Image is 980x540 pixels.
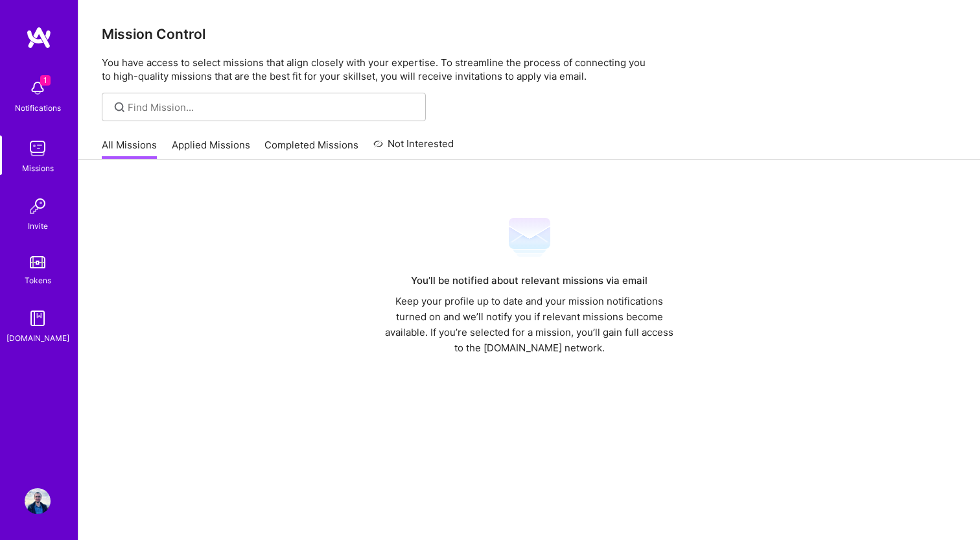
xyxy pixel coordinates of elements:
[25,75,51,101] img: bell
[172,138,250,159] a: Applied Missions
[21,488,54,514] a: User Avatar
[102,138,157,159] a: All Missions
[22,161,54,175] div: Missions
[28,219,48,233] div: Invite
[25,488,51,514] img: User Avatar
[6,331,69,345] div: [DOMAIN_NAME]
[509,217,550,258] img: Mail
[373,136,454,159] a: Not Interested
[15,101,61,115] div: Notifications
[380,294,679,356] div: Keep your profile up to date and your mission notifications turned on and we’ll notify you if rel...
[264,138,358,159] a: Completed Missions
[25,193,51,219] img: Invite
[25,135,51,161] img: teamwork
[102,26,957,42] h3: Mission Control
[30,256,45,268] img: tokens
[112,100,127,115] i: icon SearchGrey
[25,305,51,331] img: guide book
[380,273,679,288] div: You’ll be notified about relevant missions via email
[40,75,51,86] span: 1
[26,26,52,49] img: logo
[102,56,957,83] p: You have access to select missions that align closely with your expertise. To streamline the proc...
[25,274,51,287] div: Tokens
[128,100,416,114] input: Find Mission...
